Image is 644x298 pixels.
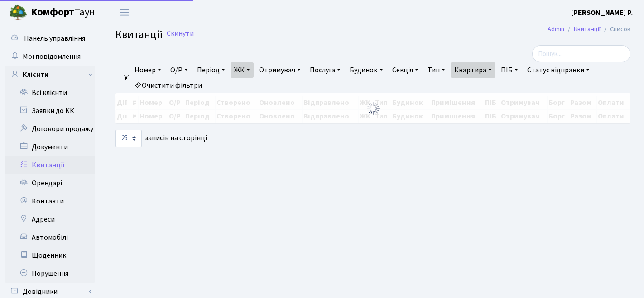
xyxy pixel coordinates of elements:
b: [PERSON_NAME] Р. [571,8,633,18]
a: Клієнти [5,66,95,84]
a: Отримувач [255,62,304,78]
a: Мої повідомлення [5,47,95,66]
input: Пошук... [532,45,630,62]
a: Секція [389,62,422,78]
img: Обробка... [366,101,380,116]
a: Адреси [5,210,95,228]
a: О/Р [167,62,192,78]
img: logo.png [9,4,27,22]
a: Орендарі [5,174,95,192]
a: Будинок [346,62,386,78]
a: Статус відправки [524,62,593,78]
a: Документи [5,138,95,156]
a: Квитанції [574,24,601,34]
a: ЖК [231,62,254,78]
b: Комфорт [31,5,74,19]
a: Договори продажу [5,120,95,138]
li: Список [601,24,630,34]
nav: breadcrumb [534,20,644,39]
a: Контакти [5,192,95,210]
a: Admin [548,24,564,34]
span: Мої повідомлення [23,52,81,61]
a: Панель управління [5,29,95,47]
a: Скинути [167,29,194,38]
a: Період [193,62,229,78]
span: Таун [31,5,95,20]
a: Автомобілі [5,228,95,246]
a: ПІБ [497,62,522,78]
a: Квартира [451,62,495,78]
a: Квитанції [5,156,95,174]
a: Очистити фільтри [131,78,206,93]
a: Всі клієнти [5,84,95,102]
span: Квитанції [115,27,163,43]
a: Щоденник [5,246,95,265]
a: Заявки до КК [5,102,95,120]
span: Панель управління [24,33,85,43]
a: Послуга [306,62,344,78]
select: записів на сторінці [115,130,142,147]
a: [PERSON_NAME] Р. [571,7,633,18]
a: Тип [424,62,449,78]
label: записів на сторінці [115,130,207,147]
a: Порушення [5,265,95,283]
a: Номер [131,62,165,78]
button: Переключити навігацію [113,5,136,20]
